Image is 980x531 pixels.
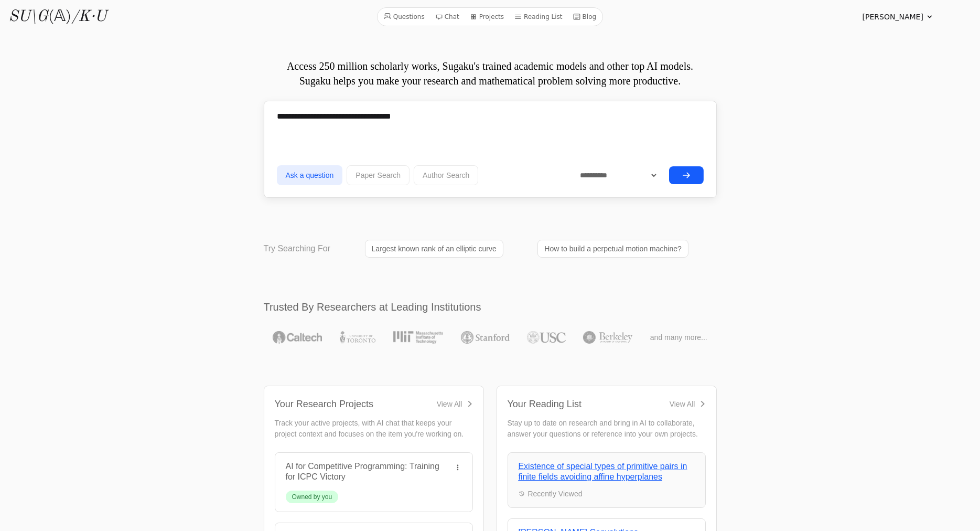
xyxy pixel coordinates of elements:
[569,10,601,24] a: Blog
[431,10,464,24] a: Chat
[8,7,106,26] a: SU\G(𝔸)/K·U
[650,332,707,343] span: and many more...
[414,165,479,185] button: Author Search
[365,240,503,258] a: Largest known rank of an elliptic curve
[583,331,632,344] img: UC Berkeley
[71,9,106,25] i: /K·U
[264,300,717,314] h2: Trusted By Researchers at Leading Institutions
[264,242,330,255] p: Try Searching For
[275,397,373,411] div: Your Research Projects
[537,240,688,258] a: How to build a perpetual motion machine?
[670,399,706,409] a: View All
[863,12,934,22] summary: [PERSON_NAME]
[437,399,462,409] div: View All
[277,165,343,185] button: Ask a question
[528,488,583,499] div: Recently Viewed
[340,331,375,344] img: University of Toronto
[670,399,695,409] div: View All
[275,418,473,440] p: Track your active projects, with AI chat that keeps your project context and focuses on the item ...
[508,397,581,411] div: Your Reading List
[347,165,410,185] button: Paper Search
[273,331,322,344] img: Caltech
[461,331,510,344] img: Stanford
[510,10,567,24] a: Reading List
[519,462,687,481] a: Existence of special types of primitive pairs in finite fields avoiding affine hyperplanes
[527,331,565,344] img: USC
[466,10,508,24] a: Projects
[264,59,717,88] p: Access 250 million scholarly works, Sugaku's trained academic models and other top AI models. Sug...
[437,399,473,409] a: View All
[286,462,439,481] a: AI for Competitive Programming: Training for ICPC Victory
[292,493,332,501] div: Owned by you
[380,10,429,24] a: Questions
[8,9,48,25] i: SU\G
[393,331,443,344] img: MIT
[863,12,923,22] span: [PERSON_NAME]
[508,418,706,440] p: Stay up to date on research and bring in AI to collaborate, answer your questions or reference in...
